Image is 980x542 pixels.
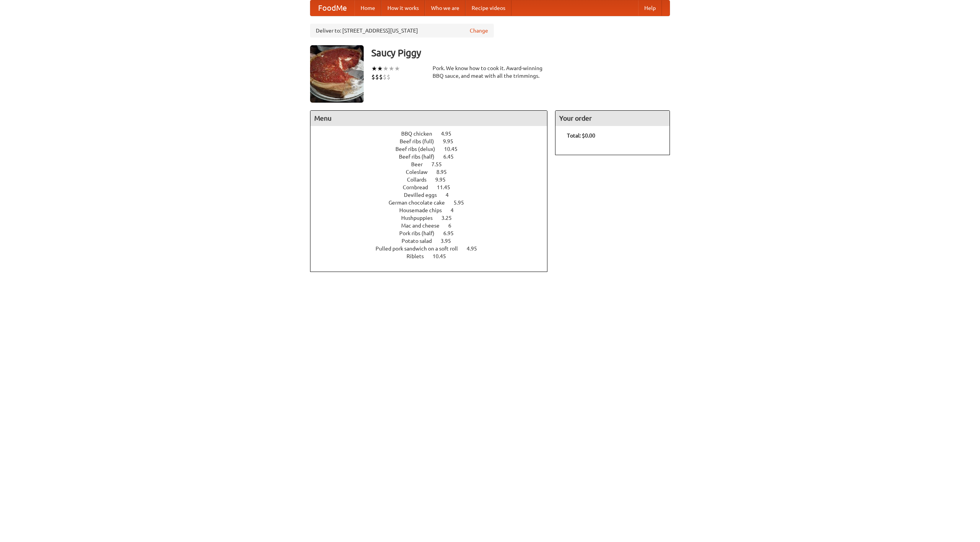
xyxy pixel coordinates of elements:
span: 7.55 [431,161,449,167]
span: 6 [448,223,459,229]
span: Beef ribs (delux) [395,146,443,152]
span: 4 [446,192,456,198]
span: 11.45 [437,184,458,190]
a: Devilled eggs 4 [404,192,463,198]
li: $ [387,73,390,81]
span: Pork ribs (half) [399,230,442,236]
span: Hushpuppies [401,215,440,221]
span: Riblets [407,253,431,259]
a: Home [354,0,381,16]
a: Riblets 10.45 [407,253,460,259]
a: Beer 7.55 [411,161,456,167]
span: Cornbread [403,184,436,190]
b: Total: $0.00 [567,133,595,139]
span: 3.95 [441,238,459,244]
span: 3.25 [441,215,459,221]
li: $ [375,73,379,81]
span: 9.95 [435,177,453,183]
a: Help [638,0,662,16]
a: Beef ribs (delux) 10.45 [395,146,472,152]
a: Beef ribs (half) 6.45 [399,154,468,160]
span: German chocolate cake [389,200,452,206]
span: 6.45 [443,154,461,160]
span: BBQ chicken [401,131,440,137]
span: Beer [411,161,430,167]
span: 6.95 [443,230,461,236]
a: Who we are [425,0,465,16]
span: 10.45 [444,146,465,152]
li: ★ [371,64,377,73]
span: Housemade chips [399,207,449,213]
a: Cornbread 11.45 [403,184,464,190]
a: How it works [381,0,425,16]
span: 4 [451,207,461,213]
li: $ [383,73,387,81]
a: Change [470,27,488,34]
a: Recipe videos [465,0,511,16]
h3: Saucy Piggy [371,45,670,61]
h4: Menu [310,111,547,126]
span: Pulled pork sandwich on a soft roll [376,246,465,252]
a: German chocolate cake 5.95 [389,200,478,206]
a: Collards 9.95 [407,177,460,183]
span: 5.95 [454,200,472,206]
li: $ [379,73,383,81]
span: Mac and cheese [401,223,447,229]
span: 8.95 [436,169,454,175]
a: BBQ chicken 4.95 [401,131,465,137]
a: Coleslaw 8.95 [406,169,461,175]
a: Housemade chips 4 [399,207,468,213]
li: ★ [389,64,394,73]
a: FoodMe [310,0,354,16]
a: Pork ribs (half) 6.95 [399,230,468,236]
span: Collards [407,177,434,183]
li: ★ [394,64,400,73]
a: Pulled pork sandwich on a soft roll 4.95 [376,246,491,252]
span: Beef ribs (full) [400,138,442,144]
img: angular.jpg [310,45,364,103]
span: 4.95 [467,246,485,252]
li: $ [371,73,375,81]
a: Beef ribs (full) 9.95 [400,138,467,144]
span: Potato salad [402,238,439,244]
div: Deliver to: [STREET_ADDRESS][US_STATE] [310,24,494,38]
span: 10.45 [433,253,454,259]
span: 4.95 [441,131,459,137]
a: Potato salad 3.95 [402,238,465,244]
span: Beef ribs (half) [399,154,442,160]
li: ★ [383,64,389,73]
span: 9.95 [443,138,461,144]
div: Pork. We know how to cook it. Award-winning BBQ sauce, and meat with all the trimmings. [433,64,547,80]
h4: Your order [555,111,670,126]
a: Hushpuppies 3.25 [401,215,466,221]
li: ★ [377,64,383,73]
a: Mac and cheese 6 [401,223,465,229]
span: Devilled eggs [404,192,444,198]
span: Coleslaw [406,169,435,175]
